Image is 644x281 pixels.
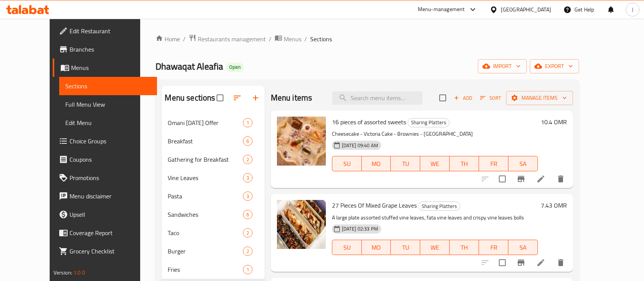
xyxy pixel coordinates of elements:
[453,94,473,102] span: Add
[512,170,530,188] button: Branch-specific-item
[335,158,359,169] span: SU
[243,266,252,273] span: 1
[189,34,266,44] a: Restaurants management
[168,136,243,146] span: Breakfast
[418,201,460,211] div: Sharing Platters
[408,118,449,127] span: Sharing Platters
[530,59,579,73] button: export
[391,156,420,171] button: TU
[212,90,228,106] span: Select all sections
[243,247,252,256] div: items
[53,58,157,77] a: Menus
[70,136,151,146] span: Choice Groups
[394,242,417,253] span: TU
[53,150,157,169] a: Coupons
[420,156,450,171] button: WE
[243,173,252,182] div: items
[418,5,465,14] div: Menu-management
[512,253,530,272] button: Branch-specific-item
[478,92,503,104] button: Sort
[408,118,450,127] div: Sharing Platters
[168,192,243,201] span: Pasta
[243,265,252,274] div: items
[243,136,252,146] div: items
[269,34,272,44] li: /
[511,242,535,253] span: SA
[332,240,362,255] button: SU
[450,156,479,171] button: TH
[155,34,579,44] nav: breadcrumb
[243,119,252,127] span: 1
[480,94,501,102] span: Sort
[501,5,551,14] div: [GEOGRAPHIC_DATA]
[168,155,243,164] span: Gathering for Breakfast
[332,129,538,139] p: Cheesecake - Victoria Cake - Brownies - [GEOGRAPHIC_DATA]
[198,34,266,44] span: Restaurants management
[511,158,535,169] span: SA
[494,255,510,271] span: Select to update
[478,59,527,73] button: import
[70,155,151,164] span: Coupons
[494,171,510,187] span: Select to update
[168,247,243,256] div: Burger
[162,132,264,150] div: Breakfast6
[482,158,505,169] span: FR
[168,118,243,127] span: Omani [DATE] Offer
[506,91,573,105] button: Manage items
[165,92,215,104] h2: Menu sections
[632,5,633,14] span: J
[335,242,359,253] span: SU
[65,81,151,91] span: Sections
[243,193,252,200] span: 3
[59,77,157,95] a: Sections
[183,34,186,44] li: /
[243,118,252,127] div: items
[365,242,388,253] span: MO
[451,92,475,104] button: Add
[479,240,508,255] button: FR
[243,248,252,255] span: 2
[53,22,157,40] a: Edit Restaurant
[162,169,264,187] div: Vine Leaves3
[70,192,151,201] span: Menu disclaimer
[541,117,567,127] h6: 10.4 OMR
[155,58,223,75] span: Dhawaqat Aleafia
[541,200,567,211] h6: 7.43 OMR
[536,258,545,267] a: Edit menu item
[168,210,243,219] span: Sandwiches
[536,62,573,71] span: export
[484,62,521,71] span: import
[168,173,243,182] span: Vine Leaves
[482,242,505,253] span: FR
[70,247,151,256] span: Grocery Checklist
[423,158,447,169] span: WE
[451,92,475,104] span: Add item
[362,240,391,255] button: MO
[162,187,264,205] div: Pasta3
[70,45,151,54] span: Branches
[155,34,180,44] a: Home
[435,90,451,106] span: Select section
[453,158,476,169] span: TH
[70,228,151,237] span: Coverage Report
[162,242,264,260] div: Burger2
[65,100,151,109] span: Full Menu View
[71,63,151,72] span: Menus
[226,63,244,72] div: Open
[53,187,157,205] a: Menu disclaimer
[59,95,157,114] a: Full Menu View
[53,205,157,224] a: Upsell
[59,114,157,132] a: Edit Menu
[423,242,447,253] span: WE
[552,253,570,272] button: delete
[53,242,157,260] a: Grocery Checklist
[162,260,264,279] div: Fries1
[162,150,264,169] div: Gathering for Breakfast2
[162,224,264,242] div: Taco2
[53,132,157,150] a: Choice Groups
[228,89,246,107] span: Sort sections
[419,202,460,211] span: Sharing Platters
